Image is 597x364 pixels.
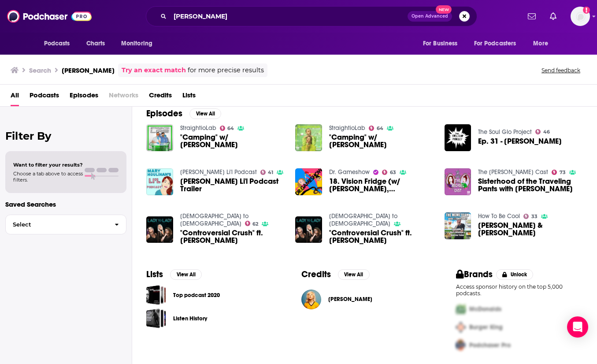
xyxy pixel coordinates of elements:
[146,124,173,151] img: "Camping" w/ Mary Houlihan
[531,215,538,219] span: 33
[252,222,258,226] span: 62
[478,178,583,193] span: Sisterhood of the Traveling Pants with [PERSON_NAME]
[445,124,471,151] a: Ep. 31 - Mary Houlihan
[329,178,434,193] span: 18. Vision Fridge (w/ [PERSON_NAME], [PERSON_NAME])
[478,128,532,136] a: The Soul Glo Project
[469,323,503,331] span: Burger King
[478,222,583,237] span: [PERSON_NAME] & [PERSON_NAME]
[527,35,559,52] button: open menu
[5,200,126,208] p: Saved Searches
[189,108,221,119] button: View All
[260,170,274,175] a: 41
[180,168,257,176] a: Mary Houlihan's Li'l Podcast
[329,178,434,193] a: 18. Vision Fridge (w/ Mary Houlihan, Martin Urbano)
[535,129,550,134] a: 46
[146,269,163,280] h2: Lists
[146,269,202,280] a: ListsView All
[452,336,469,354] img: Third Pro Logo
[182,88,196,106] a: Lists
[445,168,471,195] img: Sisterhood of the Traveling Pants with Mary Houlihan
[121,37,152,50] span: Monitoring
[146,285,166,305] span: Top podcast 2020
[469,305,501,313] span: McDonalds
[301,269,331,280] h2: Credits
[81,35,111,52] a: Charts
[552,170,566,175] a: 73
[329,168,370,176] a: Dr. Gameshow
[338,269,370,280] button: View All
[146,308,166,328] a: Listen History
[583,7,590,14] svg: Add a profile image
[543,130,550,134] span: 46
[180,178,285,193] span: [PERSON_NAME] Li'l Podcast Trailer
[382,170,396,175] a: 63
[567,316,588,338] div: Open Intercom Messenger
[7,8,92,25] img: Podchaser - Follow, Share and Rate Podcasts
[377,126,383,130] span: 64
[445,212,471,239] img: Mary Houlihan & Andrew Tisher
[29,66,51,74] h3: Search
[146,216,173,243] img: "Controversial Crush" ft. Mary Houlihan
[173,314,207,323] a: Listen History
[62,66,115,74] h3: [PERSON_NAME]
[170,9,408,23] input: Search podcasts, credits, & more...
[423,37,458,50] span: For Business
[180,134,285,149] span: "Camping" w/ [PERSON_NAME]
[329,134,434,149] span: "Camping" w/ [PERSON_NAME]
[369,126,383,131] a: 64
[469,342,511,349] span: Podchaser Pro
[245,221,259,226] a: 62
[70,88,98,106] a: Episodes
[180,124,216,132] a: StraightioLab
[301,290,321,309] img: Mary Houlihan
[268,171,273,175] span: 41
[11,88,19,106] a: All
[149,88,172,106] span: Credits
[452,318,469,336] img: Second Pro Logo
[227,126,234,130] span: 64
[412,14,448,19] span: Open Advanced
[390,171,396,175] span: 63
[86,37,105,50] span: Charts
[408,11,452,22] button: Open AdvancedNew
[13,162,83,168] span: Want to filter your results?
[468,35,529,52] button: open menu
[329,134,434,149] a: "Camping" w/ Mary Houlihan
[329,212,397,227] a: Lady to Lady
[180,134,285,149] a: "Camping" w/ Mary Houlihan
[220,126,234,131] a: 64
[30,88,59,106] a: Podcasts
[5,130,126,142] h2: Filter By
[44,37,70,50] span: Podcasts
[13,171,83,183] span: Choose a tab above to access filters.
[456,269,493,280] h2: Brands
[188,65,264,75] span: for more precise results
[571,7,590,26] span: Logged in as WorldWide452
[478,137,562,145] span: Ep. 31 - [PERSON_NAME]
[146,108,182,119] h2: Episodes
[456,283,583,297] p: Access sponsor history on the top 5,000 podcasts.
[146,168,173,195] img: Mary Houlihan's Li'l Podcast Trailer
[301,269,370,280] a: CreditsView All
[478,137,562,145] a: Ep. 31 - Mary Houlihan
[328,296,372,303] a: Mary Houlihan
[478,222,583,237] a: Mary Houlihan & Andrew Tisher
[329,229,434,244] a: "Controversial Crush" ft. Mary Houlihan
[6,222,108,227] span: Select
[560,171,566,175] span: 73
[295,124,322,151] a: "Camping" w/ Mary Houlihan
[301,285,428,313] button: Mary HoulihanMary Houlihan
[496,269,534,280] button: Unlock
[523,214,538,219] a: 33
[295,216,322,243] img: "Controversial Crush" ft. Mary Houlihan
[173,290,220,300] a: Top podcast 2020
[122,65,186,75] a: Try an exact match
